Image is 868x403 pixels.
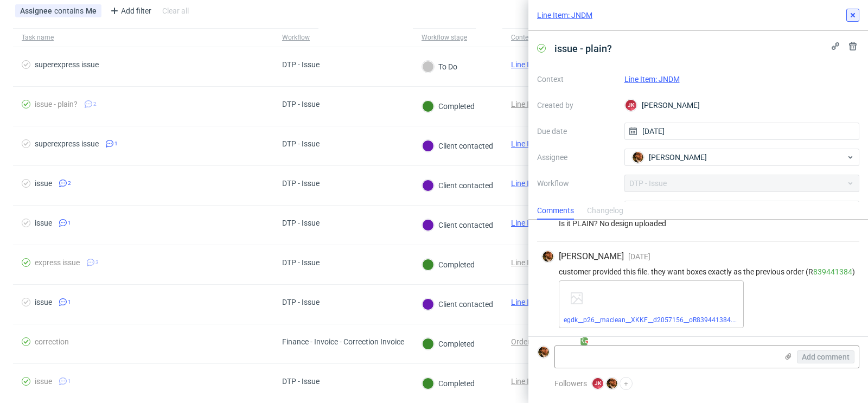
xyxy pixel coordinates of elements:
[35,377,52,386] div: issue
[93,100,97,108] span: 2
[282,60,320,69] div: DTP - Issue
[35,100,78,108] div: issue - plain?
[422,140,493,152] div: Client contacted
[559,251,624,263] span: [PERSON_NAME]
[554,379,587,388] span: Followers
[542,251,553,262] img: Matteo Corsico
[422,338,475,350] div: Completed
[541,267,855,276] div: customer provided this file. they want boxes exactly as the previous order (R )
[68,219,71,227] span: 1
[550,40,616,57] span: issue - plain?
[35,337,69,346] div: correction
[422,180,493,191] div: Client contacted
[511,100,566,108] a: Line Item: JNDM
[537,125,616,138] label: Due date
[106,2,154,20] div: Add filter
[511,258,566,267] a: Line Item: QCWT
[282,298,320,306] div: DTP - Issue
[628,252,650,261] span: [DATE]
[620,377,633,390] button: +
[511,139,566,148] a: Line Item: WCLH
[35,298,52,306] div: issue
[86,7,97,15] div: Me
[282,179,320,188] div: DTP - Issue
[537,10,592,21] a: Line Item: JNDM
[282,33,310,42] div: Workflow
[511,33,537,42] div: Context
[626,100,636,111] figcaption: JK
[537,151,616,164] label: Assignee
[537,73,616,86] label: Context
[537,202,574,220] div: Comments
[68,179,71,188] span: 2
[511,298,565,306] a: Line Item: RFNX
[68,377,71,386] span: 1
[564,316,742,324] a: egdk__p26__maclean__XKKF__d2057156__oR839441384.pdf
[511,219,564,227] a: Line Item: VEVV
[20,7,54,15] span: Assignee
[538,347,549,357] img: Matteo Corsico
[282,219,320,227] div: DTP - Issue
[422,259,475,271] div: Completed
[160,3,191,18] div: Clear all
[422,100,475,112] div: Completed
[35,219,52,227] div: issue
[422,378,475,389] div: Completed
[422,33,467,42] div: Workflow stage
[511,337,577,346] a: Order: R898559795
[511,179,565,188] a: Line Item: RFHQ
[607,378,617,389] img: Matteo Corsico
[282,100,320,108] div: DTP - Issue
[511,377,565,386] a: Line Item: DCSO
[68,298,71,306] span: 1
[114,139,118,148] span: 1
[35,60,99,69] div: superexpress issue
[592,378,603,389] figcaption: JK
[282,337,404,346] div: Finance - Invoice - Correction Invoice
[541,219,855,228] div: Is it PLAIN? No design uploaded
[422,298,493,310] div: Client contacted
[95,258,99,267] span: 3
[35,139,99,148] div: superexpress issue
[282,377,320,386] div: DTP - Issue
[633,152,643,163] img: Matteo Corsico
[537,99,616,112] label: Created by
[22,33,265,42] span: Task name
[624,75,680,84] a: Line Item: JNDM
[537,177,616,190] label: Workflow
[54,7,86,15] span: contains
[35,258,80,267] div: express issue
[282,139,320,148] div: DTP - Issue
[422,61,457,73] div: To Do
[511,60,566,69] a: Line Item: YQMF
[422,219,493,231] div: Client contacted
[624,97,860,114] div: [PERSON_NAME]
[35,179,52,188] div: issue
[813,267,852,276] a: 839441384
[282,258,320,267] div: DTP - Issue
[587,202,623,220] div: Changelog
[649,152,707,163] span: [PERSON_NAME]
